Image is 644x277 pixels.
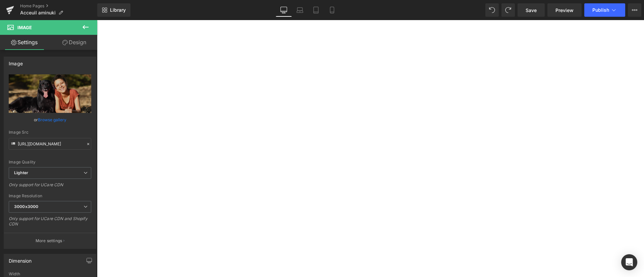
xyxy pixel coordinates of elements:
[592,7,609,13] span: Publish
[485,3,499,17] button: Undo
[36,238,62,244] p: More settings
[501,3,515,17] button: Redo
[9,216,91,231] div: Only support for UCare CDN and Shopify CDN
[621,254,637,270] div: Open Intercom Messenger
[9,254,32,264] div: Dimension
[50,35,99,50] a: Design
[555,7,574,14] span: Preview
[9,272,91,276] div: Width
[9,130,91,135] div: Image Src
[9,182,91,192] div: Only support for UCare CDN
[628,3,641,17] button: More
[110,7,126,13] span: Library
[14,170,28,175] b: Lighter
[308,3,324,17] a: Tablet
[584,3,625,17] button: Publish
[9,116,91,123] div: or
[292,3,308,17] a: Laptop
[9,138,91,150] input: Link
[9,194,91,198] div: Image Resolution
[17,25,32,30] span: Image
[14,204,38,209] b: 3000x3000
[547,3,582,17] a: Preview
[20,3,97,9] a: Home Pages
[9,57,23,66] div: Image
[9,160,91,164] div: Image Quality
[276,3,292,17] a: Desktop
[20,10,56,15] span: Acceuil aminuki
[4,233,96,249] button: More settings
[97,3,130,17] a: New Library
[38,114,66,126] a: Browse gallery
[526,7,537,14] span: Save
[324,3,340,17] a: Mobile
